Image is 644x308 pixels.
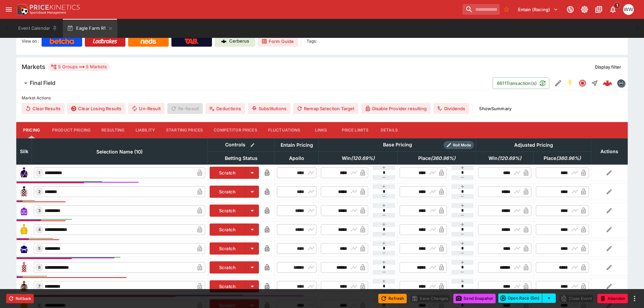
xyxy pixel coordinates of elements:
[536,154,588,162] span: Place(360.96%)
[597,294,628,303] button: Abandon
[589,77,601,89] button: Straight
[130,122,161,138] button: Liability
[217,154,265,162] span: Betting Status
[293,103,359,114] button: Remap Selection Target
[556,154,581,162] em: ( 360.96 %)
[96,122,130,138] button: Resulting
[603,78,612,88] div: 7f48286a-3785-409a-9992-5f8a10645b31
[564,77,576,89] button: SGM Enabled
[19,167,29,178] img: runner 1
[361,103,431,114] button: Disable Provider resulting
[374,122,404,138] button: Details
[514,4,562,15] button: Select Tenant
[307,36,317,47] label: Tags:
[210,261,246,274] button: Scratch
[19,262,29,273] img: runner 6
[67,103,125,114] button: Clear Losing Results
[63,19,117,38] button: Eagle Farm R1
[51,63,107,71] div: 5 Groups 5 Markets
[351,154,375,162] em: ( 120.69 %)
[37,227,42,232] span: 4
[210,280,246,292] button: Scratch
[210,242,246,255] button: Scratch
[498,293,556,303] div: split button
[481,154,529,162] span: Win(120.69%)
[542,293,556,303] button: select merge strategy
[475,103,516,114] button: ShowSummary
[30,79,55,87] h6: Final Field
[378,294,407,303] button: Refresh
[37,265,42,270] span: 6
[453,294,496,303] button: Send Snapshot
[128,103,164,114] button: Un-Result
[617,79,625,87] div: betmakers
[161,122,208,138] button: Starting Prices
[210,223,246,236] button: Scratch
[167,103,203,114] span: Re-Result
[597,294,628,301] span: Mark an event as closed and abandoned.
[493,77,549,89] button: 6611Transaction(s)
[22,93,622,103] label: Market Actions
[462,4,500,15] input: search
[552,77,564,89] button: Edit Detail
[263,122,306,138] button: Fluctuations
[30,11,66,14] img: Sportsbook Management
[14,19,62,38] button: Event Calendar
[617,79,625,87] img: betmakers
[578,79,587,87] svg: Closed
[208,122,263,138] button: Competitor Prices
[17,138,32,164] th: Silk
[37,246,42,251] span: 5
[19,281,29,292] img: runner 7
[431,154,455,162] em: ( 360.96 %)
[37,208,42,213] span: 3
[564,3,576,16] button: Connected to PK
[601,76,614,90] a: 7f48286a-3785-409a-9992-5f8a10645b31
[476,138,591,151] th: Adjusted Pricing
[630,294,639,303] button: more
[185,39,199,44] img: TabNZ
[93,39,117,44] img: Ladbrokes
[15,3,28,16] img: PriceKinetics Logo
[450,142,474,148] span: Roll Mode
[336,122,374,138] button: Price Limits
[207,138,275,151] th: Controls
[578,3,591,16] button: Toggle light/dark mode
[433,103,469,114] button: Dividends
[411,154,463,162] span: Place(360.96%)
[229,38,249,45] p: Cerberus
[221,39,226,44] img: Cerberus
[3,3,15,16] button: open drawer
[37,284,42,289] span: 7
[593,3,605,16] button: Documentation
[19,186,29,197] img: runner 2
[258,36,298,47] a: Form Guide
[607,3,619,16] button: Notifications
[498,293,542,303] button: Open Race (5m)
[30,5,80,10] img: PriceKinetics
[19,205,29,216] img: runner 3
[141,39,156,44] img: Neds
[210,186,246,198] button: Scratch
[210,167,246,179] button: Scratch
[591,62,625,72] button: Display filter
[623,4,634,15] div: William Wallace
[50,39,74,44] img: Betcha
[248,103,290,114] button: Substitutions
[275,151,319,164] th: Apollo
[275,138,319,151] th: Entain Pricing
[591,138,627,164] th: Actions
[22,63,45,71] h5: Markets
[19,243,29,254] img: runner 5
[215,36,255,47] a: Cerberus
[89,148,150,156] span: Selection Name (10)
[37,170,42,175] span: 1
[210,205,246,217] button: Scratch
[22,103,65,114] button: Clear Results
[6,294,34,303] button: Rollback
[16,122,47,138] button: Pricing
[47,122,96,138] button: Product Pricing
[498,154,521,162] em: ( 120.69 %)
[621,2,636,17] button: William Wallace
[16,76,493,90] button: Final Field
